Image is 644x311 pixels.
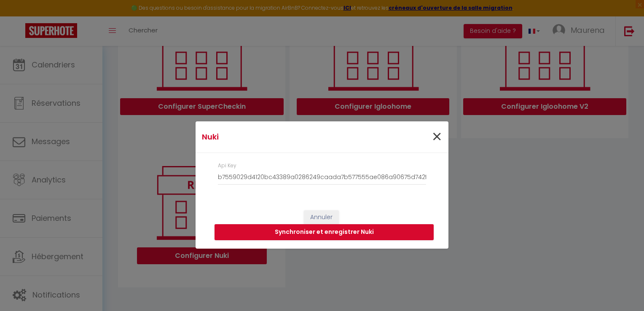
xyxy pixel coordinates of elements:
[202,131,358,143] h4: Nuki
[215,224,434,240] button: Synchroniser et enregistrer Nuki
[432,128,442,146] button: Close
[304,210,339,225] button: Annuler
[7,3,32,29] button: Ouvrir le widget de chat LiveChat
[432,124,442,150] span: ×
[218,162,236,170] label: Api Key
